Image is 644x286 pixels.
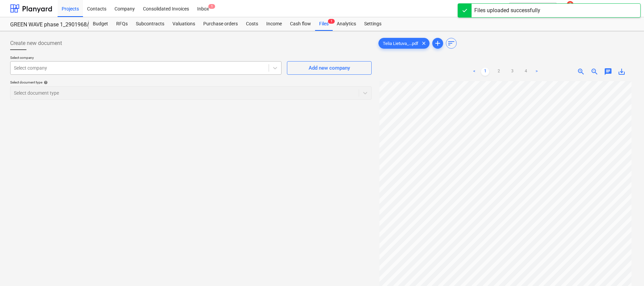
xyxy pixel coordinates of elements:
[577,68,585,76] span: zoom_in
[604,68,612,76] span: chat
[495,68,503,76] a: Page 2
[242,17,262,31] a: Costs
[208,4,215,9] span: 1
[315,17,333,31] a: Files1
[89,17,112,31] a: Budget
[333,17,360,31] a: Analytics
[10,55,282,61] p: Select company
[481,68,489,76] a: Page 1 is your current page
[287,61,372,75] button: Add new company
[328,19,335,24] span: 1
[10,80,372,85] div: Select document type
[10,39,62,47] span: Create new document
[379,41,422,46] span: Telia Lietuva_...pdf
[10,21,81,28] div: GREEN WAVE phase 1_2901968/2901969/2901972
[42,80,48,85] span: help
[262,17,286,31] a: Income
[470,68,478,76] a: Previous page
[199,17,242,31] a: Purchase orders
[610,254,644,286] iframe: Chat Widget
[522,68,530,76] a: Page 4
[508,68,516,76] a: Page 3
[360,17,386,31] a: Settings
[474,6,540,15] div: Files uploaded successfully
[447,39,455,47] span: sort
[309,64,350,72] div: Add new company
[420,39,428,47] span: clear
[378,38,430,49] div: Telia Lietuva_...pdf
[112,17,132,31] a: RFQs
[618,68,626,76] span: save_alt
[590,68,599,76] span: zoom_out
[168,17,199,31] a: Valuations
[434,39,442,47] span: add
[132,17,168,31] a: Subcontracts
[315,17,333,31] div: Files
[533,68,541,76] a: Next page
[286,17,315,31] a: Cash flow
